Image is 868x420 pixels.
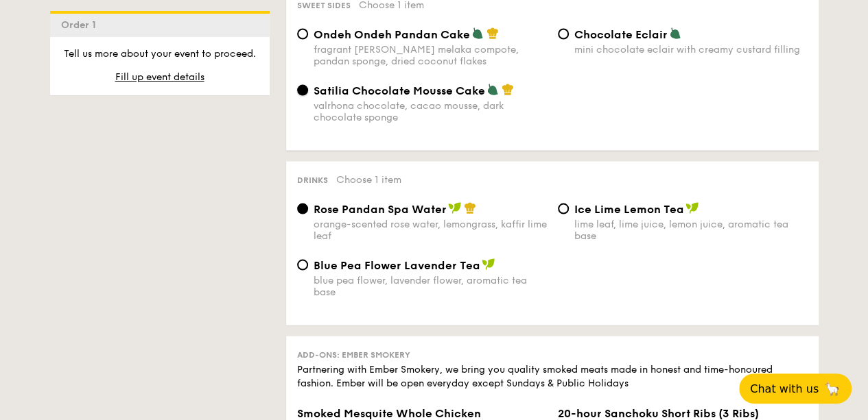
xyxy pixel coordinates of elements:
[486,84,499,96] img: icon-vegetarian.fe4039eb.svg
[297,260,308,271] input: Blue Pea Flower Lavender Teablue pea flower, lavender flower, aromatic tea base
[297,407,481,420] span: Smoked Mesquite Whole Chicken
[750,382,819,395] span: Chat with us
[314,84,485,97] span: Satilia Chocolate Mousse Cake
[574,44,808,55] div: mini chocolate eclair with creamy custard filling
[502,84,514,96] img: icon-chef-hat.a58ddaea.svg
[297,1,351,10] span: Sweet sides
[297,175,328,185] span: Drinks
[297,363,808,391] div: Partnering with Ember Smokery, we bring you quality smoked meats made in honest and time-honoured...
[558,29,569,40] input: Chocolate Eclairmini chocolate eclair with creamy custard filling
[297,350,410,360] span: Add-ons: Ember Smokery
[336,174,401,186] span: Choose 1 item
[297,85,308,96] input: Satilia Chocolate Mousse Cakevalrhona chocolate, cacao mousse, dark chocolate sponge
[314,219,547,242] div: orange-scented rose water, lemongrass, kaffir lime leaf
[61,47,259,61] p: Tell us more about your event to proceed.
[314,275,547,298] div: blue pea flower, lavender flower, aromatic tea base
[574,203,684,216] span: Ice Lime Lemon Tea
[314,203,447,216] span: Rose Pandan Spa Water
[464,202,476,214] img: icon-chef-hat.a58ddaea.svg
[669,27,681,40] img: icon-vegetarian.fe4039eb.svg
[314,100,547,123] div: valrhona chocolate, cacao mousse, dark chocolate sponge
[482,258,495,271] img: icon-vegan.f8ff3823.svg
[314,44,547,67] div: fragrant [PERSON_NAME] melaka compote, pandan sponge, dried coconut flakes
[824,381,841,397] span: 🦙
[61,19,102,31] span: Order 1
[558,407,759,420] span: 20-hour Sanchoku Short Ribs (3 Ribs)
[574,219,808,242] div: lime leaf, lime juice, lemon juice, aromatic tea base
[297,203,308,214] input: Rose Pandan Spa Waterorange-scented rose water, lemongrass, kaffir lime leaf
[448,202,462,214] img: icon-vegan.f8ff3823.svg
[486,27,499,40] img: icon-chef-hat.a58ddaea.svg
[739,373,852,404] button: Chat with us🦙
[471,27,484,40] img: icon-vegetarian.fe4039eb.svg
[297,29,308,40] input: Ondeh Ondeh Pandan Cakefragrant [PERSON_NAME] melaka compote, pandan sponge, dried coconut flakes
[558,203,569,214] input: Ice Lime Lemon Tealime leaf, lime juice, lemon juice, aromatic tea base
[685,202,699,214] img: icon-vegan.f8ff3823.svg
[314,259,480,272] span: Blue Pea Flower Lavender Tea
[574,28,668,41] span: Chocolate Eclair
[314,28,470,41] span: Ondeh Ondeh Pandan Cake
[115,71,204,83] span: Fill up event details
